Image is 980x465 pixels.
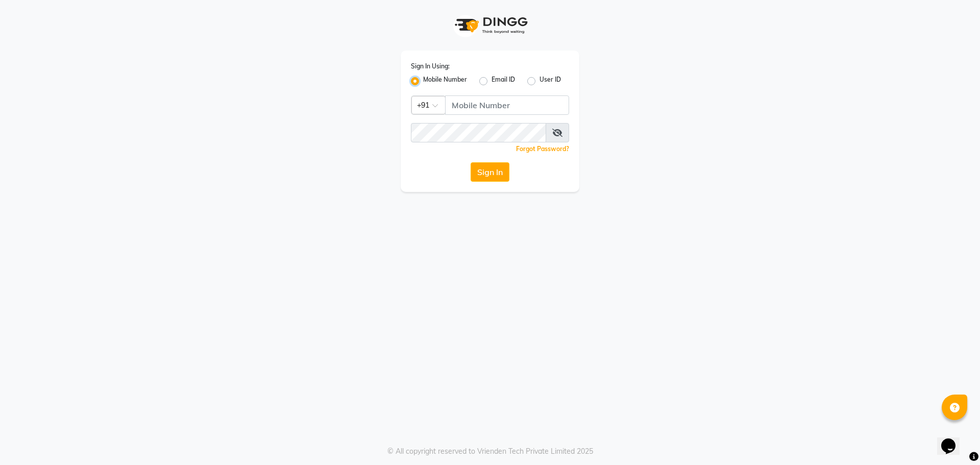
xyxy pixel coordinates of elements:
input: Username [411,123,546,142]
label: Email ID [492,75,515,87]
label: Sign In Using: [411,62,450,71]
iframe: chat widget [937,424,970,455]
input: Username [445,95,569,115]
img: logo1.svg [449,10,531,40]
label: User ID [540,75,561,87]
a: Forgot Password? [516,145,569,153]
button: Sign In [471,162,509,182]
label: Mobile Number [423,75,467,87]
